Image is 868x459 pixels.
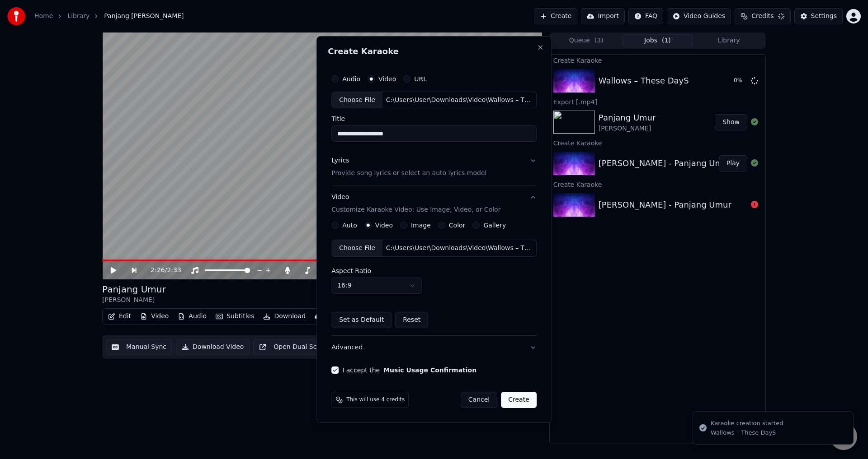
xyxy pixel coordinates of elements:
button: VideoCustomize Karaoke Video: Use Image, Video, or Color [331,186,537,222]
label: Video [375,222,393,228]
label: Aspect Ratio [331,268,537,274]
label: URL [414,76,427,82]
div: Lyrics [331,157,349,166]
div: Choose File [332,92,382,108]
span: This will use 4 credits [346,396,405,403]
label: Video [378,76,396,82]
label: Gallery [483,222,506,228]
label: Auto [342,222,357,228]
button: Set as Default [331,312,392,328]
button: I accept the [383,367,476,373]
label: Color [449,222,466,228]
button: Create [501,392,537,408]
div: Choose File [332,240,382,256]
label: Title [331,116,537,122]
h2: Create Karaoke [328,47,540,56]
div: Video [331,193,500,215]
label: Audio [342,76,360,82]
button: Cancel [461,392,497,408]
label: Image [411,222,431,228]
label: I accept the [342,367,476,373]
button: Advanced [331,336,537,359]
p: Provide song lyrics or select an auto lyrics model [331,169,486,178]
div: C:\Users\User\Downloads\Video\Wallows – These Days (Official Video).mp4 [382,244,536,253]
button: LyricsProvide song lyrics or select an auto lyrics model [331,149,537,185]
div: VideoCustomize Karaoke Video: Use Image, Video, or Color [331,222,537,335]
p: Customize Karaoke Video: Use Image, Video, or Color [331,205,500,214]
button: Reset [395,312,428,328]
div: C:\Users\User\Downloads\Video\Wallows – These Days (Official Video).mp4 [382,96,536,105]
